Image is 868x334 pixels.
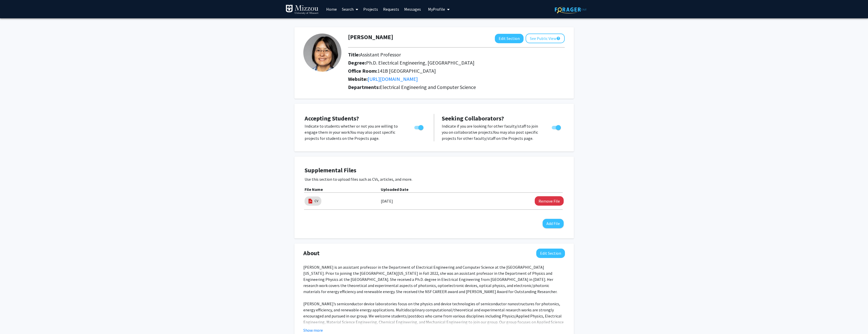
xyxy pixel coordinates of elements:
[442,114,504,122] span: Seeking Collaborators?
[381,0,402,18] a: Requests
[381,197,393,205] label: [DATE]
[303,249,320,258] span: About
[495,34,524,43] button: Edit Section
[360,51,401,58] span: Assistant Professor
[381,187,408,192] b: Uploaded Date
[305,167,564,174] h4: Supplemental Files
[428,7,445,12] span: My Profile
[366,59,475,66] span: Ph.D. Electrical Engineering, [GEOGRAPHIC_DATA]
[305,176,564,182] p: Use this section to upload files such as CVs, articles, and more.
[348,52,565,58] h2: Title:
[4,311,22,330] iframe: Chat
[555,6,587,13] img: ForagerOne Logo
[550,123,564,131] div: Toggle
[348,60,565,66] h2: Degree:
[305,187,323,192] b: File Name
[344,84,569,90] h2: Departments:
[361,0,381,18] a: Projects
[380,84,476,90] span: Electrical Engineering and Computer Science
[412,123,426,131] div: Toggle
[324,0,339,18] a: Home
[535,196,564,206] button: Remove CV File
[348,68,565,74] h2: Office Room:
[305,123,405,141] p: Indicate to students whether or not you are willing to engage them in your work. You may also pos...
[308,198,313,204] img: pdf_icon.png
[286,5,319,15] img: University of Missouri Logo
[305,114,359,122] span: Accepting Students?
[314,198,318,204] a: CV
[536,249,565,258] button: Edit About
[402,0,423,18] a: Messages
[543,219,564,228] button: Add File
[556,35,560,41] mat-icon: help
[348,76,565,82] h2: Website:
[526,34,565,43] button: See Public View
[442,123,542,141] p: Indicate if you are looking for other faculty/staff to join you on collaborative projects. You ma...
[377,68,436,74] span: 141B [GEOGRAPHIC_DATA]
[339,0,361,18] a: Search
[303,34,341,72] img: Profile Picture
[303,327,323,333] button: Show more
[368,76,418,82] a: Opens in a new tab
[348,34,393,41] h1: [PERSON_NAME]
